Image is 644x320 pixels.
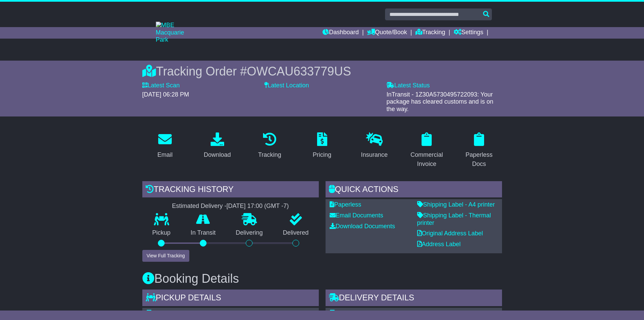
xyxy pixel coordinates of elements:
a: Email Documents [330,212,383,219]
div: Insurance [361,150,388,159]
span: [DATE] 06:28 PM [142,91,189,98]
a: Download [199,130,235,162]
a: Quote/Book [367,27,407,39]
div: Pickup Details [142,290,319,308]
div: [DATE] 17:00 (GMT -7) [226,202,289,210]
p: Pickup [142,229,181,237]
label: Latest Scan [142,82,180,89]
a: Shipping Label - Thermal printer [417,212,491,226]
div: Commercial Invoice [408,150,445,169]
a: Pricing [308,130,336,162]
a: Original Address Label [417,230,483,237]
div: Pricing [313,150,331,159]
a: Tracking [254,130,285,162]
div: Tracking [258,150,281,159]
img: MBE Macquarie Park [156,22,196,44]
div: Tracking Order # [142,64,502,79]
a: Commercial Invoice [404,130,450,171]
div: Delivery Details [326,290,502,308]
label: Latest Status [386,82,430,89]
span: InTransit - 1Z30A5730495722093: Your package has cleared customs and is on the way. [386,91,493,112]
button: View Full Tracking [142,250,189,262]
h3: Booking Details [142,272,502,285]
a: Dashboard [323,27,359,39]
a: Email [153,130,177,162]
span: [PERSON_NAME] Company [156,310,234,317]
div: Email [157,150,172,159]
a: Settings [454,27,483,39]
p: Delivered [273,229,319,237]
div: Quick Actions [326,181,502,199]
div: Estimated Delivery - [142,202,319,210]
p: Delivering [226,229,273,237]
div: Download [204,150,231,159]
a: Tracking [415,27,445,39]
a: Insurance [357,130,392,162]
span: [PERSON_NAME] Company [339,310,417,317]
label: Latest Location [264,82,309,89]
a: Paperless [330,201,361,208]
a: Paperless Docs [456,130,502,171]
div: Tracking history [142,181,319,199]
p: In Transit [181,229,226,237]
a: Address Label [417,241,461,248]
span: OWCAU633779US [247,64,351,78]
a: Download Documents [330,223,395,230]
div: Paperless Docs [461,150,498,169]
a: Shipping Label - A4 printer [417,201,495,208]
